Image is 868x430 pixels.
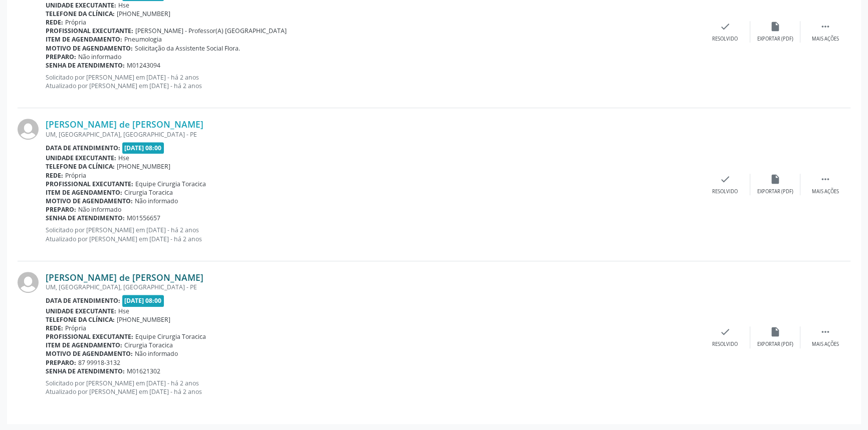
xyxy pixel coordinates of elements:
i: check [720,326,731,337]
span: Própria [65,18,86,27]
span: Não informado [135,197,178,205]
div: Resolvido [712,36,738,43]
span: [PHONE_NUMBER] [117,315,170,324]
a: [PERSON_NAME] de [PERSON_NAME] [46,119,203,130]
span: Hse [118,307,129,315]
span: [DATE] 08:00 [122,142,164,154]
span: M01621302 [127,367,160,375]
span: Cirurgia Toracica [124,188,173,197]
span: Não informado [135,349,178,358]
b: Senha de atendimento: [46,214,125,222]
i: check [720,21,731,32]
span: Não informado [78,53,121,61]
i: check [720,174,731,185]
b: Rede: [46,18,63,27]
div: Mais ações [812,36,839,43]
div: Resolvido [712,188,738,195]
div: Resolvido [712,341,738,348]
span: [PERSON_NAME] - Professor(A) [GEOGRAPHIC_DATA] [135,27,287,35]
i: insert_drive_file [770,174,781,185]
b: Unidade executante: [46,1,116,10]
b: Motivo de agendamento: [46,349,133,358]
span: Equipe Cirurgia Toracica [135,180,206,188]
span: M01243094 [127,61,160,70]
b: Senha de atendimento: [46,61,125,70]
b: Unidade executante: [46,154,116,162]
span: Própria [65,171,86,180]
img: img [18,272,39,293]
b: Rede: [46,324,63,332]
div: Exportar (PDF) [757,188,793,195]
b: Item de agendamento: [46,35,122,44]
b: Item de agendamento: [46,341,122,349]
span: M01556657 [127,214,160,222]
b: Motivo de agendamento: [46,197,133,205]
i:  [820,174,831,185]
p: Solicitado por [PERSON_NAME] em [DATE] - há 2 anos Atualizado por [PERSON_NAME] em [DATE] - há 2 ... [46,379,700,396]
p: Solicitado por [PERSON_NAME] em [DATE] - há 2 anos Atualizado por [PERSON_NAME] em [DATE] - há 2 ... [46,226,700,243]
span: Pneumologia [124,35,162,44]
b: Preparo: [46,53,76,61]
span: [DATE] 08:00 [122,295,164,306]
b: Profissional executante: [46,332,133,341]
b: Telefone da clínica: [46,10,115,18]
img: img [18,119,39,140]
span: [PHONE_NUMBER] [117,10,170,18]
b: Profissional executante: [46,180,133,188]
span: Solicitação da Assistente Social Flora. [135,44,240,53]
span: Cirurgia Toracica [124,341,173,349]
b: Data de atendimento: [46,144,120,152]
span: [PHONE_NUMBER] [117,162,170,171]
b: Telefone da clínica: [46,162,115,171]
i:  [820,326,831,337]
b: Rede: [46,171,63,180]
b: Preparo: [46,358,76,367]
b: Motivo de agendamento: [46,44,133,53]
p: Solicitado por [PERSON_NAME] em [DATE] - há 2 anos Atualizado por [PERSON_NAME] em [DATE] - há 2 ... [46,73,700,90]
div: Exportar (PDF) [757,341,793,348]
a: [PERSON_NAME] de [PERSON_NAME] [46,272,203,283]
b: Profissional executante: [46,27,133,35]
div: Mais ações [812,341,839,348]
div: Exportar (PDF) [757,36,793,43]
b: Data de atendimento: [46,296,120,305]
span: Hse [118,1,129,10]
span: Equipe Cirurgia Toracica [135,332,206,341]
b: Telefone da clínica: [46,315,115,324]
div: UM, [GEOGRAPHIC_DATA], [GEOGRAPHIC_DATA] - PE [46,283,700,291]
i:  [820,21,831,32]
span: Hse [118,154,129,162]
div: Mais ações [812,188,839,195]
b: Preparo: [46,205,76,214]
b: Senha de atendimento: [46,367,125,375]
i: insert_drive_file [770,21,781,32]
i: insert_drive_file [770,326,781,337]
span: 87 99918-3132 [78,358,120,367]
span: Própria [65,324,86,332]
span: Não informado [78,205,121,214]
b: Unidade executante: [46,307,116,315]
div: UM, [GEOGRAPHIC_DATA], [GEOGRAPHIC_DATA] - PE [46,130,700,139]
b: Item de agendamento: [46,188,122,197]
